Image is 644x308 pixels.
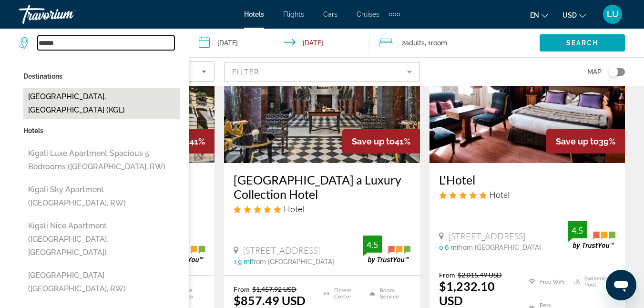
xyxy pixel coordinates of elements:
[458,244,541,251] span: from [GEOGRAPHIC_DATA]
[224,62,419,82] button: Filter
[546,129,625,154] div: 39%
[319,285,365,302] li: Fitness Center
[540,34,625,51] button: Search
[429,10,625,163] img: Hotel image
[234,173,410,201] a: [GEOGRAPHIC_DATA] a Luxury Collection Hotel
[431,39,447,47] span: Room
[363,236,410,264] img: trustyou-badge.svg
[568,221,615,249] img: trustyou-badge.svg
[244,10,264,18] a: Hotels
[363,239,382,250] div: 4.5
[402,36,425,50] span: 2
[283,10,304,18] a: Flights
[234,285,250,293] span: From
[27,66,206,77] mat-select: Sort by
[224,10,419,163] img: Hotel image
[530,11,539,19] span: en
[439,173,615,187] a: L'Hotel
[243,245,320,256] span: [STREET_ADDRESS]
[439,279,495,308] ins: $1,232.10 USD
[389,7,400,22] button: Extra navigation items
[23,88,180,119] button: [GEOGRAPHIC_DATA], [GEOGRAPHIC_DATA] (KGL)
[524,271,570,293] li: Free WiFi
[449,231,525,241] span: [STREET_ADDRESS]
[439,271,455,279] span: From
[23,181,180,212] button: Kigali Sky Apartment ([GEOGRAPHIC_DATA], RW)
[19,2,114,27] a: Travorium
[234,204,410,214] div: 5 star Hotel
[284,204,304,214] span: Hotel
[23,217,180,262] button: Kigali Nice Apartment ([GEOGRAPHIC_DATA], [GEOGRAPHIC_DATA])
[570,271,615,293] li: Swimming Pool
[357,10,379,18] a: Cruises
[602,68,625,76] button: Toggle map
[489,189,510,200] span: Hotel
[234,258,251,266] span: 1.9 mi
[587,65,602,79] span: Map
[606,270,636,300] iframe: Button to launch messaging window
[458,271,502,279] del: $2,015.49 USD
[568,225,587,236] div: 4.5
[323,10,337,18] a: Cars
[23,267,180,298] button: [GEOGRAPHIC_DATA] ([GEOGRAPHIC_DATA], RW)
[23,144,180,176] button: Kigali Luxe Apartment Spacious 5 Bedrooms ([GEOGRAPHIC_DATA], RW)
[23,124,180,137] p: Hotels
[251,258,334,266] span: from [GEOGRAPHIC_DATA]
[600,4,625,24] button: User Menu
[607,10,619,19] span: LU
[562,11,577,19] span: USD
[23,70,180,83] p: Destinations
[365,285,410,302] li: Room Service
[234,293,306,308] ins: $857.49 USD
[425,36,447,50] span: , 1
[556,136,599,146] span: Save up to
[352,136,395,146] span: Save up to
[562,8,586,22] button: Change currency
[439,244,458,251] span: 0.6 mi
[252,285,296,293] del: $1,457.92 USD
[439,189,615,200] div: 5 star Hotel
[566,39,599,47] span: Search
[369,29,540,57] button: Travelers: 2 adults, 0 children
[342,129,420,154] div: 41%
[405,39,425,47] span: Adults
[189,29,369,57] button: Check-in date: Dec 22, 2025 Check-out date: Dec 24, 2025
[530,8,548,22] button: Change language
